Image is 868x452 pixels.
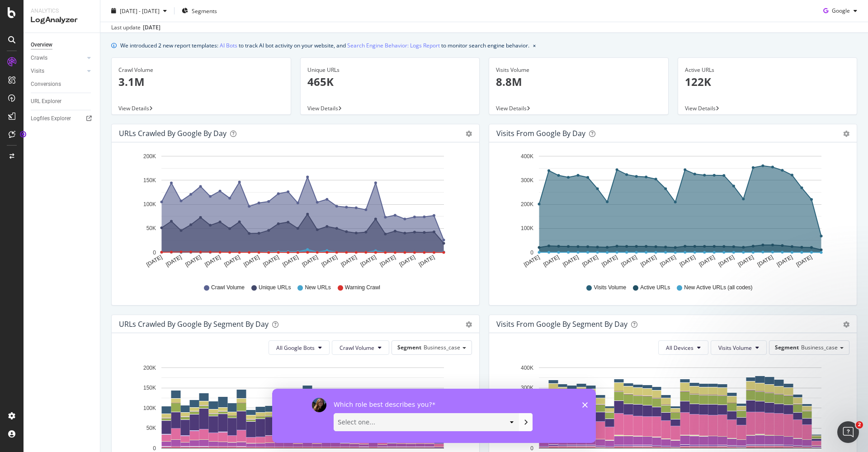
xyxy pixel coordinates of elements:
[31,97,61,106] div: URL Explorer
[424,344,460,351] span: Business_case
[119,129,226,138] div: URLs Crawled by Google by day
[640,254,658,268] text: [DATE]
[19,223,151,233] div: Configuring Push to Bing
[775,344,799,351] span: Segment
[685,74,850,89] p: 122K
[530,445,533,452] text: 0
[31,40,94,50] a: Overview
[121,282,181,318] button: Help
[118,74,284,89] p: 3.1M
[203,254,222,268] text: [DATE]
[18,95,163,110] p: How can we help?
[119,320,269,329] div: URLs Crawled by Google By Segment By Day
[31,114,71,123] div: Logfiles Explorer
[13,236,168,253] div: Classifying Pages by Purpose
[223,254,241,268] text: [DATE]
[843,321,849,328] div: gear
[31,15,93,25] div: LogAnalyzer
[340,254,358,268] text: [DATE]
[496,150,849,275] svg: A chart.
[620,254,638,268] text: [DATE]
[145,254,163,268] text: [DATE]
[397,344,421,351] span: Segment
[75,305,106,311] span: Messages
[521,153,533,160] text: 400K
[143,153,156,160] text: 200K
[31,80,61,89] div: Conversions
[31,40,52,50] div: Overview
[178,4,221,18] button: Segments
[111,24,160,32] div: Last update
[120,7,160,14] span: [DATE] - [DATE]
[466,131,472,137] div: gear
[340,344,374,352] span: Crawl Volume
[581,254,599,268] text: [DATE]
[153,250,156,256] text: 0
[114,14,132,33] img: Profile image for Jessica
[31,66,44,76] div: Visits
[220,41,237,50] a: AI Bots
[19,240,151,250] div: Classifying Pages by Purpose
[19,190,151,199] div: SmartIndex Overview
[832,7,850,14] span: Google
[184,254,202,268] text: [DATE]
[379,254,397,268] text: [DATE]
[659,254,677,268] text: [DATE]
[31,80,94,89] a: Conversions
[31,53,47,63] div: Crawls
[108,4,170,18] button: [DATE] - [DATE]
[418,254,436,268] text: [DATE]
[156,14,172,31] div: Close
[31,97,94,106] a: URL Explorer
[717,254,736,268] text: [DATE]
[640,284,670,292] span: Active URLs
[243,254,261,268] text: [DATE]
[259,284,291,292] span: Unique URLs
[307,74,473,89] p: 465K
[856,421,863,428] span: 2
[307,66,473,74] div: Unique URLs
[521,365,533,371] text: 400K
[19,129,151,139] div: Ask a question
[119,150,472,275] svg: A chart.
[496,74,661,89] p: 8.8M
[711,340,767,355] button: Visits Volume
[19,169,73,179] span: Search for help
[594,284,626,292] span: Visits Volume
[131,14,149,33] img: Profile image for Meghan
[269,340,330,355] button: All Google Bots
[20,305,40,311] span: Home
[521,385,533,391] text: 300K
[679,254,697,268] text: [DATE]
[120,41,529,50] div: We introduced 2 new report templates: to track AI bot activity on your website, and to monitor se...
[307,104,338,112] span: View Details
[737,254,755,268] text: [DATE]
[111,41,857,50] div: info banner
[398,254,416,268] text: [DATE]
[9,122,172,156] div: Ask a questionAI Agent and team can help
[305,284,330,292] span: New URLs
[521,201,533,207] text: 200K
[143,405,156,411] text: 100K
[31,53,85,63] a: Crawls
[698,254,716,268] text: [DATE]
[19,207,151,216] div: Filtering Log Data
[795,254,813,268] text: [DATE]
[658,340,708,355] button: All Devices
[684,284,752,292] span: New Active URLs (all codes)
[97,14,115,33] img: Profile image for Renaud
[321,254,339,268] text: [DATE]
[332,340,389,355] button: Crawl Volume
[530,250,533,256] text: 0
[666,344,693,352] span: All Devices
[561,254,580,268] text: [DATE]
[143,385,156,391] text: 150K
[13,220,168,236] div: Configuring Push to Bing
[820,4,861,18] button: Google
[143,24,160,32] div: [DATE]
[496,129,585,138] div: Visits from Google by day
[531,39,538,52] button: close banner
